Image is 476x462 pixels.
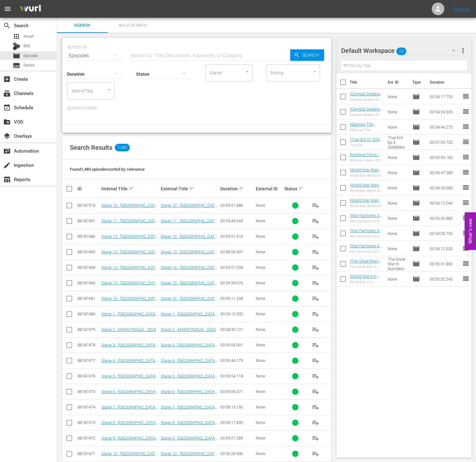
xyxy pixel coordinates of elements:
[412,230,420,237] span: Episode
[427,135,462,150] td: 00:57:59.720
[427,241,462,256] td: 00:54:12.520
[220,281,254,285] div: 00:59:39.670
[3,147,11,155] span: Automation
[396,45,406,58] span: 13
[350,244,382,253] a: (War Factories S2 E05) Ep 5
[220,312,254,316] div: 00:59:15.332
[312,434,319,442] span: playlist_add
[220,389,254,394] div: 00:59:06.571
[427,271,462,287] td: 00:55:32.240
[427,150,462,165] td: 00:55:09.183
[312,248,319,256] span: playlist_add
[220,405,254,409] div: 00:58:13.150
[308,322,323,337] button: playlist_add
[161,436,218,445] a: Stage 9 - [GEOGRAPHIC_DATA] - 2024
[350,213,382,223] a: (War Factories S2 E03) Ep 3
[3,176,11,183] span: Reports
[220,374,254,378] div: 00:59:54.118
[23,53,38,59] span: Episode
[220,358,254,363] div: 00:59:44.175
[78,436,99,440] div: 88187472
[459,47,467,54] span: more_vert
[312,372,319,380] span: playlist_add
[427,180,462,195] td: 00:54:26.680
[13,52,20,60] span: Episode
[256,203,282,208] div: None
[78,374,99,378] div: 88187476
[78,218,99,223] div: 88187491
[161,281,218,295] a: Stage 15 - [GEOGRAPHIC_DATA] - WORLD FINALS - 2024 - PART 1
[412,138,420,146] span: Episode
[350,168,381,177] a: (World War Weird S2 E02) Ep 2
[220,327,254,332] div: 00:58:30.121
[459,43,467,58] button: more_vert
[350,158,383,162] div: Wartime Crime - S1 Ep3 - The Nazi Jewel Heist
[161,327,216,332] a: Stage 2 - MARATINIQUE - 2024
[101,218,159,228] a: Stage 11 - [GEOGRAPHIC_DATA] - 2024 - Part 1
[412,245,420,252] span: Episode
[78,186,99,191] div: ID
[312,419,319,427] span: playlist_add
[427,226,462,241] td: 00:54:03.720
[115,144,130,151] span: 1,485
[23,62,35,68] span: Series
[78,265,99,270] div: 88187484
[78,405,99,409] div: 88187474
[220,265,254,270] div: 00:59:07.058
[78,234,99,239] div: 88187486
[101,296,159,310] a: Stage 16 - [GEOGRAPHIC_DATA] - WORLD FINALS - 2024 - PART 2
[412,154,420,161] span: Episode
[244,69,250,75] button: Open
[101,405,159,414] a: Stage 7 - [GEOGRAPHIC_DATA] - 2024 - World record breakers
[101,203,159,212] a: Stage 10 - [GEOGRAPHIC_DATA] - 2024
[412,169,420,176] span: Episode
[78,312,99,316] div: 88187480
[350,198,381,207] a: (World War Weird S2 E04) Ep 4
[341,42,461,60] div: Default Workspace
[385,256,410,271] td: The Great War In Numbers
[3,22,11,29] span: Search
[161,185,218,193] div: External Title
[220,203,254,208] div: 00:59:51.886
[384,73,409,91] th: Ext. ID
[101,358,159,368] a: Stage 4 - [GEOGRAPHIC_DATA] - 2024
[385,150,410,165] td: None
[106,87,112,93] button: Open
[454,6,470,11] a: Sign Out
[308,415,323,430] button: playlist_add
[3,75,11,83] span: Create
[462,275,470,282] span: reorder
[101,234,159,244] a: Stage 12 - [GEOGRAPHIC_DATA] - 2024 - Part 2
[3,161,11,169] span: Ingestion
[67,106,326,111] p: Search Filters:
[220,250,254,254] div: 00:58:06.597
[412,123,420,131] span: Episode
[161,389,218,399] a: Stage 6 - [GEOGRAPHIC_DATA] - 2024 - Part 2
[78,203,99,208] div: 88187518
[350,228,382,238] a: (War Factories S2 E04) Ep 4
[350,204,383,208] div: World War Weird S2
[350,137,382,147] a: (True Evil S1 E04) Ep 4 Goebbles
[70,167,145,172] span: Found 1,485 episodes sorted by: relevance
[256,374,282,378] div: None
[78,250,99,254] div: 88187485
[256,218,282,223] div: None
[312,388,319,396] span: playlist_add
[101,327,156,332] a: Stage 2 - MARATINIQUE - 2024
[256,343,282,347] div: None
[350,98,383,102] div: Combat Dealers S1 Ep 2
[220,218,254,223] div: 00:59:45.643
[350,280,383,284] div: World War II In Numbers Ep 5
[101,312,159,321] a: Stage 1 - [GEOGRAPHIC_DATA] - ICEMAN
[290,49,324,61] button: Search
[350,122,379,131] a: Alderney The Evacuation (Ep1)
[101,250,159,259] a: Stage 13 - [GEOGRAPHIC_DATA] - 2024
[462,92,470,100] span: reorder
[161,265,218,275] a: Stage 14 - [GEOGRAPHIC_DATA] - 2024
[101,281,159,295] a: Stage 15 - [GEOGRAPHIC_DATA] - WORLD FINALS - 2024 - PART 1
[385,165,410,180] td: None
[101,436,159,445] a: Stage 9 - [GEOGRAPHIC_DATA] - 2024
[308,369,323,384] button: playlist_add
[427,165,462,180] td: 00:54:47.280
[385,271,410,287] td: None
